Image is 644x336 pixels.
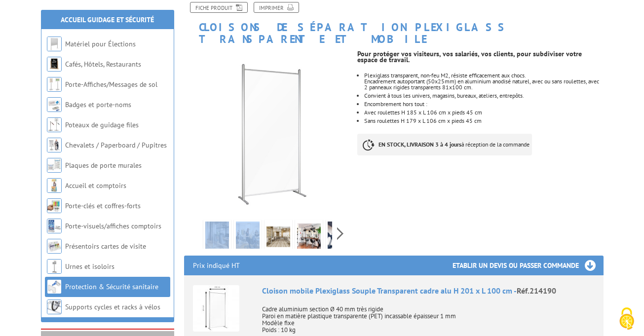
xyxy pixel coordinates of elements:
img: Supports cycles et racks à vélos [47,299,62,314]
a: Badges et porte-noms [65,100,131,109]
a: Accueil Guidage et Sécurité [61,15,154,24]
img: moitie_sans_roulette_v2.jpg [184,50,350,216]
img: Chevalets / Paperboard / Pupitres [47,138,62,152]
p: Prix indiqué HT [193,256,240,275]
div: Plexiglass transparent, non-feu M2, résiste efficacement aux chocs. [364,73,603,78]
a: Supports cycles et racks à vélos [65,302,160,311]
a: Porte-visuels/affiches comptoirs [65,222,161,230]
img: Porte-Affiches/Messages de sol [47,77,62,92]
a: Matériel pour Élections [65,39,136,48]
li: Convient à tous les univers, magasins, bureaux, ateliers, entrepôts. [364,93,603,99]
a: Protection & Sécurité sanitaire [65,282,158,291]
div: Cloison mobile Plexiglass Souple Transparent cadre alu H 201 x L 100 cm - [262,285,595,297]
img: Cloison mobile Plexiglass Souple Transparent cadre alu H 201 x L 100 cm [193,285,239,332]
button: Cookies (fenêtre modale) [609,302,644,336]
img: mise_en_scene_salons_de_coiffeur_214189.jpg [236,222,260,252]
img: Plaques de porte murales [47,158,62,173]
img: Poteaux de guidage files [47,117,62,132]
p: à réception de la commande [357,134,532,155]
img: Protection & Sécurité sanitaire [47,279,62,294]
p: Cadre aluminium section Ø 40 mm très rigide Paroi en matière plastique transparente (PET) incassa... [262,299,595,334]
li: Encombrement hors tout : [364,101,603,107]
img: Badges et porte-noms [47,97,62,112]
img: Présentoirs cartes de visite [47,239,62,254]
p: Pour protéger vos visiteurs, vos salariés, vos clients, pour subdiviser votre espace de travail. [357,51,603,63]
div: Encadrement autoportant (50x25mm) en aluminium anodisé naturel, avec ou sans roulettes, avec 2 pa... [364,78,603,90]
img: Urnes et isoloirs [47,259,62,274]
img: Matériel pour Élections [47,37,62,51]
a: Présentoirs cartes de visite [65,242,146,251]
img: mise_en_scene_restaurant_214189.jpg [266,222,290,252]
h1: Cloisons de séparation Plexiglass transparente et mobile [177,2,611,45]
a: Chevalets / Paperboard / Pupitres [65,141,167,149]
a: Urnes et isoloirs [65,262,114,271]
img: Accueil et comptoirs [47,178,62,193]
strong: EN STOCK, LIVRAISON 3 à 4 jours [379,141,461,148]
a: Accueil et comptoirs [65,181,126,190]
a: Poteaux de guidage files [65,120,139,129]
img: Porte-clés et coffres-forts [47,198,62,213]
h3: Etablir un devis ou passer commande [453,256,604,275]
img: mise_en_scene_open_space_bureau_214189.jpg [205,222,229,252]
img: 214190_cloisons_protection_transparentes.jpg [328,222,351,252]
img: Porte-visuels/affiches comptoirs [47,219,62,233]
a: Plaques de porte murales [65,161,142,170]
a: Cafés, Hôtels, Restaurants [65,60,141,69]
li: Avec roulettes H 185 x L 106 cm x pieds 45 cm [364,110,603,115]
span: Next [336,225,345,242]
img: Cafés, Hôtels, Restaurants [47,57,62,72]
a: Fiche produit [190,2,248,13]
a: Porte-clés et coffres-forts [65,201,141,210]
li: Sans roulettes H 179 x L 106 cm x pieds 45 cm [364,118,603,124]
img: Cookies (fenêtre modale) [614,306,639,331]
a: Porte-Affiches/Messages de sol [65,80,157,89]
a: Imprimer [254,2,299,13]
span: Réf.214190 [517,286,556,296]
img: mise_en_scene_salons_de_coiffure_214189_2.jpg [297,222,321,252]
